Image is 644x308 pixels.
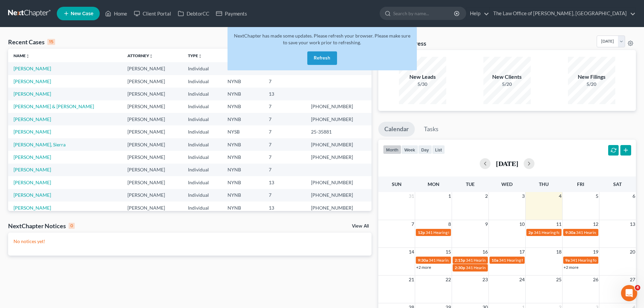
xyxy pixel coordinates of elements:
[149,54,153,58] i: unfold_more
[306,151,372,163] td: [PHONE_NUMBER]
[484,220,488,228] span: 9
[632,192,636,200] span: 6
[621,285,637,301] iframe: Intercom live chat
[8,222,75,230] div: NextChapter Notices
[555,276,562,284] span: 25
[14,66,51,71] a: [PERSON_NAME]
[122,176,183,189] td: [PERSON_NAME]
[484,192,488,200] span: 2
[183,202,222,214] td: Individual
[492,258,498,263] span: 10a
[445,276,452,284] span: 22
[122,189,183,202] td: [PERSON_NAME]
[306,125,372,138] td: 25-35881
[445,248,452,256] span: 15
[222,189,263,202] td: NYNB
[306,202,372,214] td: [PHONE_NUMBER]
[539,181,549,187] span: Thu
[122,88,183,100] td: [PERSON_NAME]
[222,164,263,176] td: NYNB
[408,192,415,200] span: 31
[222,138,263,151] td: NYNB
[592,220,599,228] span: 12
[222,176,263,189] td: NYNB
[183,88,222,100] td: Individual
[534,230,594,235] span: 341 Hearing for [PERSON_NAME]
[183,138,222,151] td: Individual
[629,220,636,228] span: 13
[122,62,183,75] td: [PERSON_NAME]
[183,75,222,88] td: Individual
[174,7,213,20] a: DebtorCC
[69,223,75,229] div: 0
[568,81,615,88] div: 5/20
[455,265,465,270] span: 2:30p
[399,73,446,81] div: New Leads
[263,125,306,138] td: 7
[188,53,202,58] a: Typeunfold_more
[122,202,183,214] td: [PERSON_NAME]
[418,258,428,263] span: 9:30a
[519,220,525,228] span: 10
[263,189,306,202] td: 7
[501,181,512,187] span: Wed
[448,192,452,200] span: 1
[306,113,372,125] td: [PHONE_NUMBER]
[558,192,562,200] span: 4
[555,248,562,256] span: 18
[222,88,263,100] td: NYNB
[519,248,525,256] span: 17
[496,160,518,167] h2: [DATE]
[432,145,445,154] button: list
[448,220,452,228] span: 8
[234,33,410,45] span: NextChapter has made some updates. Please refresh your browser. Please make sure to save your wor...
[222,151,263,163] td: NYNB
[183,164,222,176] td: Individual
[565,258,570,263] span: 9a
[416,265,431,270] a: +2 more
[222,100,263,113] td: NYNB
[263,202,306,214] td: 13
[263,176,306,189] td: 13
[482,248,488,256] span: 16
[14,91,51,97] a: [PERSON_NAME]
[222,113,263,125] td: NYNB
[568,73,615,81] div: New Filings
[127,53,153,58] a: Attorneyunfold_more
[595,192,599,200] span: 5
[14,238,366,245] p: No notices yet!
[411,220,415,228] span: 7
[14,192,51,198] a: [PERSON_NAME]
[483,73,531,81] div: New Clients
[408,248,415,256] span: 14
[306,100,372,113] td: [PHONE_NUMBER]
[466,181,475,187] span: Tue
[482,276,488,284] span: 23
[570,258,631,263] span: 341 Hearing for [PERSON_NAME]
[418,230,425,235] span: 12p
[122,113,183,125] td: [PERSON_NAME]
[466,258,578,263] span: 341 Hearing for [GEOGRAPHIC_DATA], [GEOGRAPHIC_DATA]
[183,113,222,125] td: Individual
[47,39,55,45] div: 15
[429,258,489,263] span: 341 Hearing for [PERSON_NAME]
[306,176,372,189] td: [PHONE_NUMBER]
[14,53,30,58] a: Nameunfold_more
[130,7,174,20] a: Client Portal
[14,103,94,109] a: [PERSON_NAME] & [PERSON_NAME]
[307,51,337,65] button: Refresh
[490,7,636,20] a: The Law Office of [PERSON_NAME], [GEOGRAPHIC_DATA]
[26,54,30,58] i: unfold_more
[263,113,306,125] td: 7
[183,151,222,163] td: Individual
[592,276,599,284] span: 26
[393,7,455,20] input: Search by name...
[122,75,183,88] td: [PERSON_NAME]
[521,192,525,200] span: 3
[418,122,445,137] a: Tasks
[14,154,51,160] a: [PERSON_NAME]
[8,38,55,46] div: Recent Cases
[635,285,640,290] span: 4
[466,265,526,270] span: 341 Hearing for [PERSON_NAME]
[263,88,306,100] td: 13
